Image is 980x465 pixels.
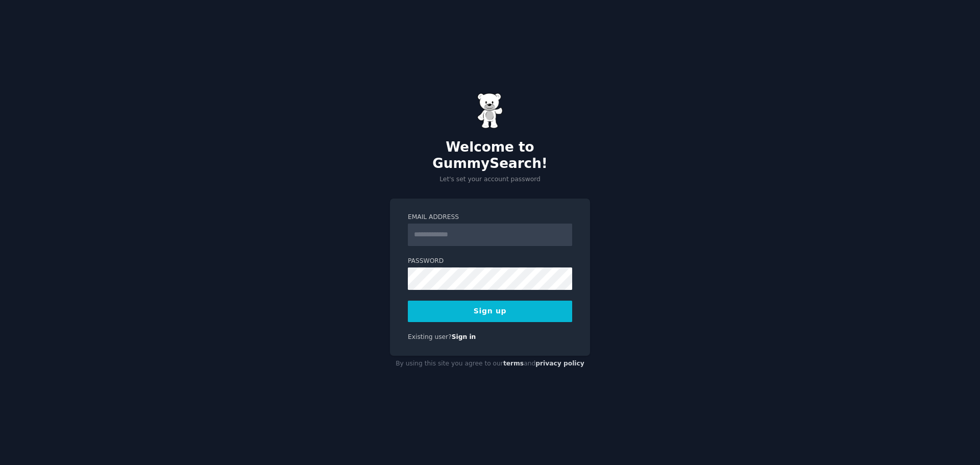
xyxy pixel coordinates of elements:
[390,356,590,372] div: By using this site you agree to our and
[390,139,590,172] h2: Welcome to GummySearch!
[477,93,503,129] img: Gummy Bear
[452,333,476,340] a: Sign in
[408,333,452,340] span: Existing user?
[535,360,584,367] a: privacy policy
[390,175,590,184] p: Let's set your account password
[408,257,572,266] label: Password
[408,213,572,222] label: Email Address
[408,301,572,322] button: Sign up
[503,360,524,367] a: terms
